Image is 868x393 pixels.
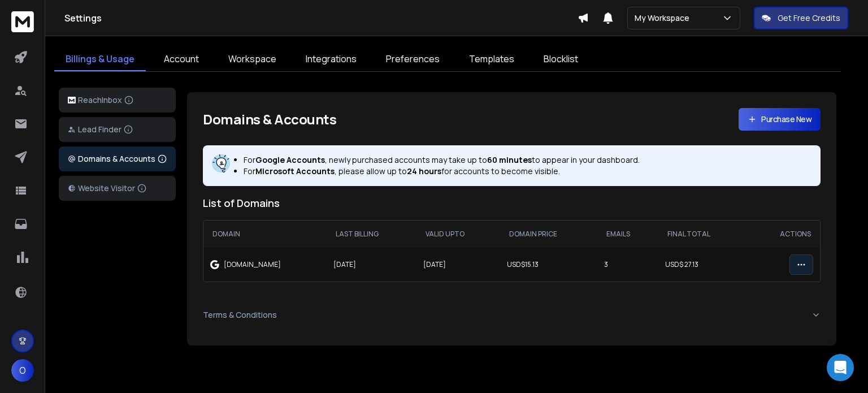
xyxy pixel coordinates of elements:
[212,154,230,172] img: information
[597,248,659,282] td: 3
[203,221,327,248] th: Domain
[327,248,416,282] td: [DATE]
[597,221,659,248] th: Emails
[255,166,335,176] strong: Microsoft Accounts
[11,359,34,382] button: O
[294,47,368,71] a: Integrations
[754,7,848,29] button: Get Free Credits
[59,146,176,171] button: Domains & Accounts
[59,88,176,113] button: ReachInbox
[244,154,640,166] p: For , newly purchased accounts may take up to to appear in your dashboard.
[532,47,589,71] a: Blocklist
[635,12,694,24] p: My Workspace
[203,300,821,330] button: Terms & Conditions
[375,47,451,71] a: Preferences
[203,110,336,128] h1: Domains & Accounts
[487,154,532,165] strong: 60 minutes
[416,248,500,282] td: [DATE]
[54,47,146,71] a: Billings & Usage
[210,260,320,269] div: [DOMAIN_NAME]
[244,166,640,177] p: For , please allow up to for accounts to become visible.
[68,97,76,104] img: logo
[500,221,597,248] th: Domain Price
[203,195,821,211] h2: List of Domains
[59,176,176,201] button: Website Visitor
[748,221,820,248] th: Actions
[458,47,526,71] a: Templates
[327,221,416,248] th: Last Billing
[59,117,176,142] button: Lead Finder
[739,108,821,131] a: Purchase New
[217,47,288,71] a: Workspace
[658,248,748,282] td: USD$ 27.13
[500,248,597,282] td: USD$ 15.13
[255,154,325,165] strong: Google Accounts
[64,11,578,25] h1: Settings
[827,354,854,381] div: Open Intercom Messenger
[658,221,748,248] th: Final Total
[407,166,441,176] strong: 24 hours
[153,47,210,71] a: Account
[778,12,840,24] p: Get Free Credits
[416,221,500,248] th: Valid Upto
